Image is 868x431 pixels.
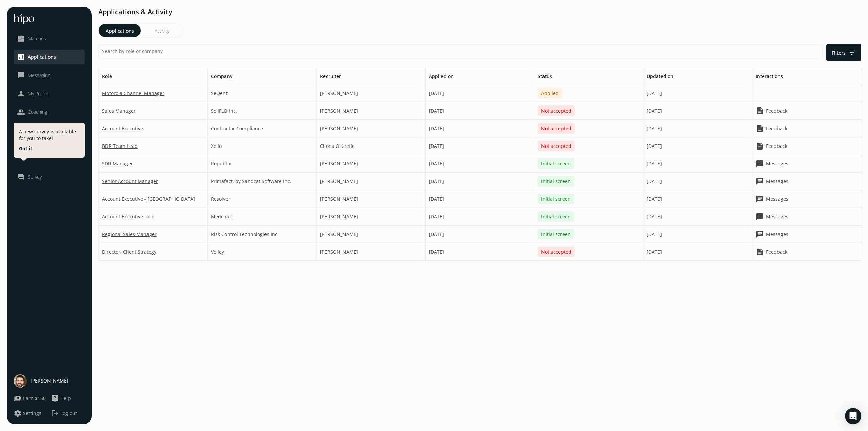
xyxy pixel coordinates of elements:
[99,24,141,37] button: Applications
[14,394,22,403] span: payments
[60,410,77,417] span: Log out
[208,120,316,137] div: Contractor Compliance
[766,231,788,238] span: Messages
[28,54,56,60] span: Applications
[538,88,562,98] span: Applied
[766,213,788,220] span: Messages
[51,394,85,403] a: live_helpHelp
[756,195,764,203] span: chat
[14,394,46,403] button: paymentsEarn $150
[426,226,534,243] div: [DATE]
[317,120,426,137] div: [PERSON_NAME]
[317,208,426,226] div: [PERSON_NAME]
[31,377,68,384] span: [PERSON_NAME]
[538,176,574,187] span: Initial screen
[14,394,47,403] a: paymentsEarn $150
[647,178,662,185] span: [DATE]
[538,211,574,222] span: Initial screen
[826,44,861,61] button: Filtersfilter_list
[208,173,316,190] div: Primafact, by Sandcat Software Inc.
[28,72,50,79] span: Messaging
[317,173,426,190] div: [PERSON_NAME]
[208,137,316,155] div: Xello
[51,394,71,403] button: live_helpHelp
[538,158,574,169] span: Initial screen
[208,155,316,173] div: Republix
[647,231,662,238] span: [DATE]
[28,174,42,180] span: Survey
[14,14,34,24] img: hh-logo-white
[208,208,316,226] div: Medchart
[17,71,81,79] a: chat_bubble_outlineMessaging
[756,160,764,168] span: chat
[317,68,426,84] h5: Recruiter
[647,160,662,167] span: [DATE]
[426,120,534,137] div: [DATE]
[538,105,575,116] span: Not accepted
[766,248,787,255] span: Feedback
[102,160,133,167] a: SDR Manager
[426,68,534,84] h5: Applied on
[766,125,787,132] span: Feedback
[317,155,426,173] div: [PERSON_NAME]
[538,247,575,257] span: Not accepted
[426,208,534,226] div: [DATE]
[756,107,764,115] span: description
[647,195,662,202] span: [DATE]
[102,107,136,114] a: Sales Manager
[317,102,426,120] div: [PERSON_NAME]
[17,35,81,43] a: dashboardMatches
[832,48,856,57] span: Filters
[426,84,534,102] div: [DATE]
[17,71,25,79] span: chat_bubble_outline
[756,230,764,238] span: chat
[756,142,764,150] span: description
[317,84,426,102] div: [PERSON_NAME]
[538,141,575,151] span: Not accepted
[102,125,143,132] a: Account Executive
[647,213,662,220] span: [DATE]
[14,374,27,388] img: user-photo
[208,102,316,120] div: SoilFLO Inc.
[208,190,316,208] div: Resolver
[51,409,85,417] button: logoutLog out
[208,68,316,84] h5: Company
[102,195,195,202] a: Account Executive - [GEOGRAPHIC_DATA]
[17,35,25,43] span: dashboard
[17,173,25,181] span: question_answer
[647,248,662,255] span: [DATE]
[426,190,534,208] div: [DATE]
[17,108,81,116] a: peopleCoaching
[756,248,764,256] span: description
[14,409,41,417] button: settingsSettings
[17,173,81,181] a: question_answerSurvey
[17,53,81,61] a: analyticsApplications
[102,248,156,255] a: Director, Client Strategy
[28,90,48,97] span: My Profile
[28,35,46,42] span: Matches
[51,409,59,417] span: logout
[647,142,662,150] span: [DATE]
[28,109,47,115] span: Coaching
[208,84,316,102] div: SeQent
[534,68,643,84] h5: Status
[98,44,823,58] input: Search by role or company
[647,90,662,97] span: [DATE]
[51,394,59,403] span: live_help
[14,409,47,417] a: settingsSettings
[756,177,764,185] span: chat
[102,213,155,220] a: Account Executive - old
[538,194,574,204] span: Initial screen
[538,123,575,134] span: Not accepted
[102,231,157,238] a: Regional Sales Manager
[426,173,534,190] div: [DATE]
[23,410,41,417] span: Settings
[102,90,164,97] a: Motorola Channel Manager
[766,142,787,150] span: Feedback
[426,155,534,173] div: [DATE]
[756,213,764,221] span: chat
[17,90,25,98] span: person
[98,7,861,17] h1: Applications & Activity
[208,243,316,261] div: Volley
[845,408,861,424] div: Open Intercom Messenger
